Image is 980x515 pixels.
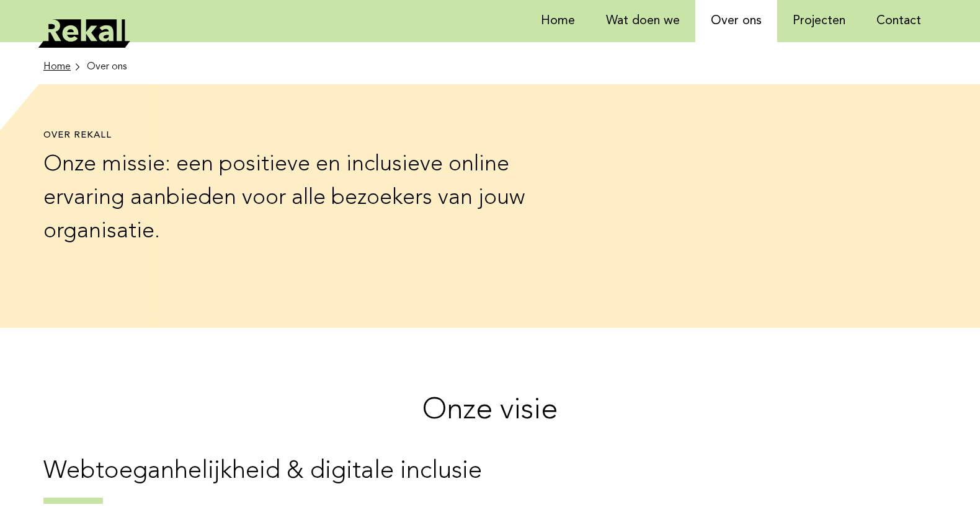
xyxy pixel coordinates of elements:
[43,59,82,74] a: Home
[87,59,127,74] li: Over ons
[43,392,937,430] h2: Onze visie
[43,148,550,249] p: Onze missie: een positieve en inclusieve online ervaring aanbieden voor alle bezoekers van jouw o...
[43,59,71,74] span: Home
[43,456,937,504] h3: Webtoeganhelijkheid & digitale inclusie
[43,130,550,142] h1: Over Rekall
